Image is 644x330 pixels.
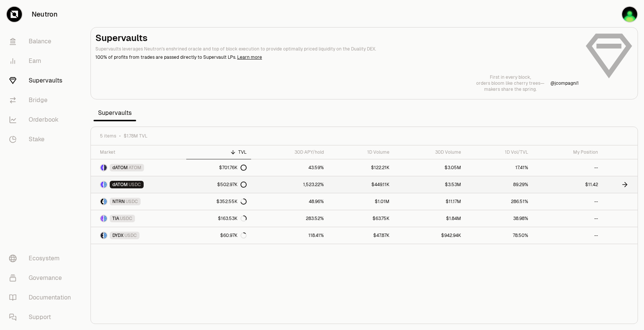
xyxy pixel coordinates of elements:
[3,51,81,71] a: Earn
[328,159,394,176] a: $122.21K
[466,159,533,176] a: 17.41%
[112,215,119,222] span: TIA
[328,227,394,244] a: $47.87K
[533,159,603,176] a: --
[3,249,81,268] a: Ecosystem
[251,227,328,244] a: 118.41%
[466,176,533,193] a: 89.29%
[622,7,637,22] img: Ledger 1 Pass phrase
[129,182,141,188] span: USDC
[101,215,103,222] img: TIA Logo
[104,232,107,238] img: USDC Logo
[476,74,544,80] p: First in every block,
[3,32,81,51] a: Balance
[466,210,533,227] a: 38.98%
[218,215,247,222] div: $163.53K
[237,54,262,60] a: Learn more
[328,193,394,210] a: $1.01M
[186,176,251,193] a: $502.97K
[256,149,324,155] div: 30D APY/hold
[3,90,81,110] a: Bridge
[251,193,328,210] a: 48.96%
[101,199,103,205] img: NTRN Logo
[112,165,128,171] span: dATOM
[91,227,186,244] a: DYDX LogoUSDC LogoDYDXUSDC
[95,54,579,61] p: 100% of profits from trades are passed directly to Supervault LPs.
[104,182,107,188] img: USDC Logo
[328,210,394,227] a: $63.75K
[394,210,466,227] a: $1.84M
[124,232,137,238] span: USDC
[124,133,147,139] span: $1.78M TVL
[3,288,81,307] a: Documentation
[399,149,461,155] div: 30D Volume
[476,86,544,92] p: makers share the spring.
[466,193,533,210] a: 286.51%
[191,149,247,155] div: TVL
[112,199,125,205] span: NTRN
[333,149,389,155] div: 1D Volume
[3,307,81,327] a: Support
[101,165,103,171] img: dATOM Logo
[476,74,544,92] a: First in every block,orders bloom like cherry trees—makers share the spring.
[537,149,598,155] div: My Position
[217,182,247,188] div: $502.97K
[126,199,138,205] span: USDC
[3,130,81,149] a: Stake
[533,176,603,193] a: $11.42
[394,159,466,176] a: $3.05M
[101,182,103,188] img: dATOM Logo
[394,227,466,244] a: $942.94K
[219,165,247,171] div: $701.76K
[476,80,544,86] p: orders bloom like cherry trees—
[466,227,533,244] a: 78.50%
[3,71,81,90] a: Supervaults
[3,268,81,288] a: Governance
[216,199,247,205] div: $352.55K
[112,182,128,188] span: dATOM
[104,199,107,205] img: USDC Logo
[533,193,603,210] a: --
[95,32,579,44] h2: Supervaults
[91,176,186,193] a: dATOM LogoUSDC LogodATOMUSDC
[129,165,141,171] span: ATOM
[95,46,579,52] p: Supervaults leverages Neutron's enshrined oracle and top of block execution to provide optimally ...
[533,210,603,227] a: --
[394,193,466,210] a: $11.17M
[91,210,186,227] a: TIA LogoUSDC LogoTIAUSDC
[328,176,394,193] a: $449.11K
[220,232,247,238] div: $60.97K
[470,149,529,155] div: 1D Vol/TVL
[533,227,603,244] a: --
[120,215,132,222] span: USDC
[550,80,579,86] p: @ jcompagni1
[186,193,251,210] a: $352.55K
[100,149,182,155] div: Market
[91,193,186,210] a: NTRN LogoUSDC LogoNTRNUSDC
[186,210,251,227] a: $163.53K
[112,232,124,238] span: DYDX
[104,165,107,171] img: ATOM Logo
[94,105,136,121] span: Supervaults
[100,133,116,139] span: 5 items
[3,110,81,130] a: Orderbook
[101,232,103,238] img: DYDX Logo
[550,80,579,86] a: @jcompagni1
[251,176,328,193] a: 1,523.22%
[186,159,251,176] a: $701.76K
[186,227,251,244] a: $60.97K
[91,159,186,176] a: dATOM LogoATOM LogodATOMATOM
[251,210,328,227] a: 283.52%
[251,159,328,176] a: 43.59%
[104,215,107,222] img: USDC Logo
[394,176,466,193] a: $3.53M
